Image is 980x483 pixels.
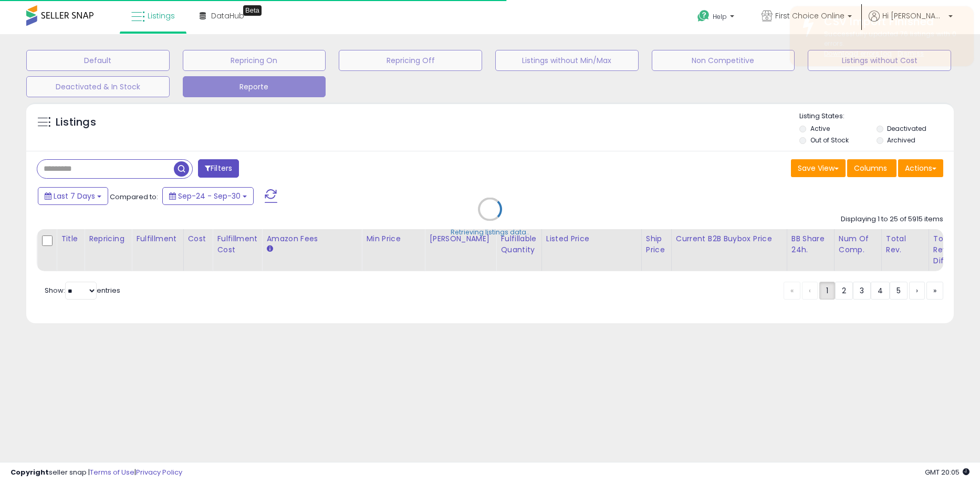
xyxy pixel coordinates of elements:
[11,467,49,477] strong: Copyright
[136,467,182,477] a: Privacy Policy
[713,12,727,21] span: Help
[697,9,710,23] i: Get Help
[26,76,170,97] button: Deactivated & In Stock
[211,11,244,21] span: DataHub
[816,14,966,29] div: CSV Import Finished
[183,76,326,97] button: Reporte
[11,468,182,478] div: seller snap | |
[148,11,175,21] span: Listings
[495,50,639,71] button: Listings without Min/Max
[451,228,529,237] div: Retrieving listings data..
[339,50,482,71] button: Repricing Off
[243,5,262,16] div: Tooltip anchor
[898,49,924,58] u: Dismiss
[824,49,892,58] a: Download errors log
[816,29,966,59] div: Successfully updated 76 listings with 0 errors.
[689,2,745,34] a: Help
[775,11,845,21] span: First Choice Online
[183,50,326,71] button: Repricing On
[925,467,969,477] span: 2025-10-8 20:05 GMT
[652,50,795,71] button: Non Competitive
[26,50,170,71] button: Default
[90,467,134,477] a: Terms of Use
